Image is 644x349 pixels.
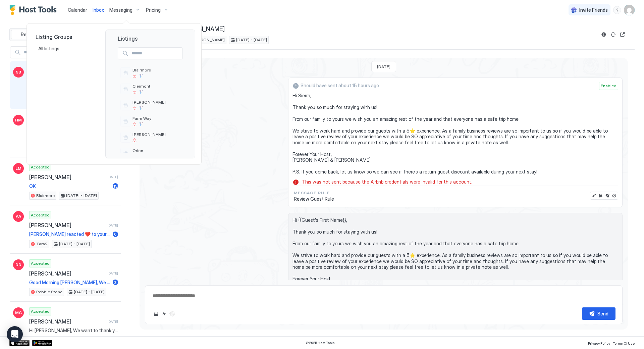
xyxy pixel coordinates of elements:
[132,148,180,153] span: Orion
[36,34,95,40] span: Listing Groups
[132,84,180,89] span: Clermont
[132,116,180,121] span: Farm Way
[111,35,190,42] span: Listings
[129,48,182,59] input: Input Field
[132,132,180,137] span: [PERSON_NAME]
[7,326,23,342] div: Open Intercom Messenger
[38,46,60,52] span: All listings
[132,100,180,105] span: [PERSON_NAME]
[132,67,180,72] span: Blairmore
